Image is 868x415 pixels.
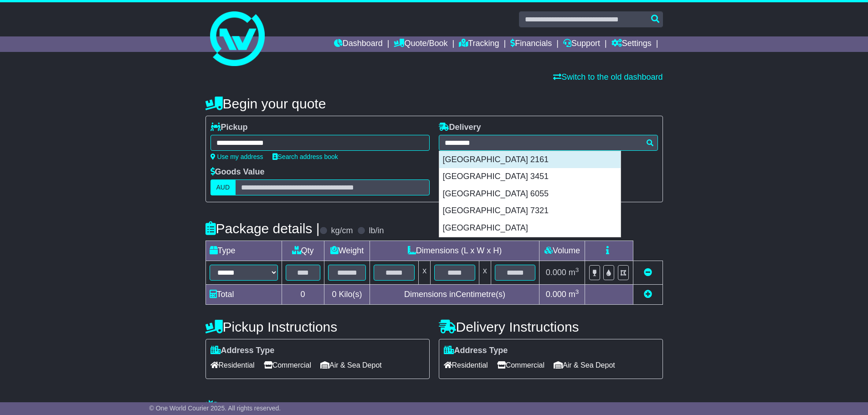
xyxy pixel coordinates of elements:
[459,36,499,52] a: Tracking
[539,241,585,261] td: Volume
[644,268,652,277] a: Remove this item
[439,151,621,169] div: [GEOGRAPHIC_DATA] 2161
[644,290,652,299] a: Add new item
[369,226,384,236] label: lb/in
[211,346,275,356] label: Address Type
[439,135,658,151] typeahead: Please provide city
[611,36,652,52] a: Settings
[419,261,431,285] td: x
[282,285,324,305] td: 0
[272,153,338,160] a: Search address book
[439,123,481,133] label: Delivery
[211,358,255,372] span: Residential
[439,168,621,185] div: [GEOGRAPHIC_DATA] 3451
[569,268,579,277] span: m
[334,36,383,52] a: Dashboard
[439,220,621,237] div: [GEOGRAPHIC_DATA]
[497,358,544,372] span: Commercial
[149,405,281,412] span: © One World Courier 2025. All rights reserved.
[205,221,320,236] h4: Package details |
[211,153,263,160] a: Use my address
[205,241,282,261] td: Type
[205,96,663,111] h4: Begin your quote
[546,268,566,277] span: 0.000
[205,400,663,415] h4: Warranty & Insurance
[331,226,353,236] label: kg/cm
[569,290,579,299] span: m
[332,290,336,299] span: 0
[444,346,508,356] label: Address Type
[575,288,579,295] sup: 3
[394,36,447,52] a: Quote/Book
[324,285,370,305] td: Kilo(s)
[575,266,579,273] sup: 3
[370,285,539,305] td: Dimensions in Centimetre(s)
[554,358,615,372] span: Air & Sea Depot
[282,241,324,261] td: Qty
[320,358,382,372] span: Air & Sea Depot
[205,285,282,305] td: Total
[444,358,488,372] span: Residential
[205,319,430,334] h4: Pickup Instructions
[211,179,236,195] label: AUD
[211,167,265,177] label: Goods Value
[370,241,539,261] td: Dimensions (L x W x H)
[264,358,311,372] span: Commercial
[563,36,600,52] a: Support
[324,241,370,261] td: Weight
[211,123,248,133] label: Pickup
[546,290,566,299] span: 0.000
[439,202,621,220] div: [GEOGRAPHIC_DATA] 7321
[510,36,552,52] a: Financials
[439,185,621,203] div: [GEOGRAPHIC_DATA] 6055
[439,319,663,334] h4: Delivery Instructions
[479,261,491,285] td: x
[553,72,663,82] a: Switch to the old dashboard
